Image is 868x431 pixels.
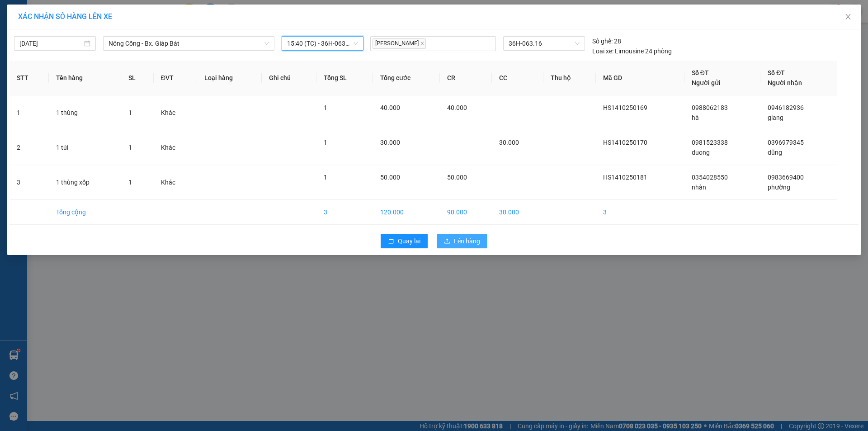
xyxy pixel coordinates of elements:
[380,174,400,181] span: 50.000
[9,61,49,95] th: STT
[835,5,861,30] button: Close
[9,165,49,200] td: 3
[768,114,783,121] span: giang
[692,139,728,146] span: 0981523338
[603,174,647,181] span: HS1410250181
[262,61,316,95] th: Ghi chú
[492,200,543,225] td: 30.000
[768,174,804,181] span: 0983669400
[380,139,400,146] span: 30.000
[420,41,425,46] span: close
[543,61,596,95] th: Thu hộ
[592,36,621,46] div: 28
[692,149,710,156] span: duong
[440,200,491,225] td: 90.000
[768,79,802,86] span: Người nhận
[596,61,684,95] th: Mã GD
[154,165,197,200] td: Khác
[692,174,728,181] span: 0354028550
[154,130,197,165] td: Khác
[768,149,782,156] span: dũng
[316,200,373,225] td: 3
[19,38,82,48] input: 14/10/2025
[380,104,400,111] span: 40.000
[437,234,487,248] button: uploadLên hàng
[316,61,373,95] th: Tổng SL
[509,37,579,50] span: 36H-063.16
[128,109,132,116] span: 1
[592,46,672,56] div: Limousine 24 phòng
[454,236,480,246] span: Lên hàng
[603,104,647,111] span: HS1410250169
[398,236,420,246] span: Quay lại
[96,37,149,46] span: HS1410250181
[447,104,467,111] span: 40.000
[492,61,543,95] th: CC
[692,69,709,76] span: Số ĐT
[768,139,804,146] span: 0396979345
[592,46,613,56] span: Loại xe:
[45,38,74,48] span: SĐT XE
[287,37,358,50] span: 15:40 (TC) - 36H-063.16
[768,104,804,111] span: 0946182936
[29,7,91,37] strong: CHUYỂN PHÁT NHANH ĐÔNG LÝ
[121,61,154,95] th: SL
[49,61,121,95] th: Tên hàng
[381,234,428,248] button: rollbackQuay lại
[154,95,197,130] td: Khác
[692,184,706,191] span: nhàn
[844,13,852,20] span: close
[154,61,197,95] th: ĐVT
[9,95,49,130] td: 1
[373,200,440,225] td: 120.000
[447,174,467,181] span: 50.000
[49,200,121,225] td: Tổng cộng
[264,41,269,46] span: down
[440,61,491,95] th: CR
[373,38,426,49] span: [PERSON_NAME]
[592,36,613,46] span: Số ghế:
[768,69,785,76] span: Số ĐT
[324,104,327,111] span: 1
[36,50,85,69] strong: PHIẾU BIÊN NHẬN
[444,238,450,245] span: upload
[9,130,49,165] td: 2
[692,104,728,111] span: 0988062183
[373,61,440,95] th: Tổng cước
[128,144,132,151] span: 1
[324,174,327,181] span: 1
[692,79,721,86] span: Người gửi
[5,26,24,58] img: logo
[108,37,269,50] span: Nông Cống - Bx. Giáp Bát
[768,184,790,191] span: phường
[49,130,121,165] td: 1 túi
[49,95,121,130] td: 1 thùng
[49,165,121,200] td: 1 thùng xốp
[499,139,519,146] span: 30.000
[388,238,394,245] span: rollback
[197,61,262,95] th: Loại hàng
[18,12,112,21] span: XÁC NHẬN SỐ HÀNG LÊN XE
[128,179,132,186] span: 1
[324,139,327,146] span: 1
[596,200,684,225] td: 3
[603,139,647,146] span: HS1410250170
[692,114,699,121] span: hà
